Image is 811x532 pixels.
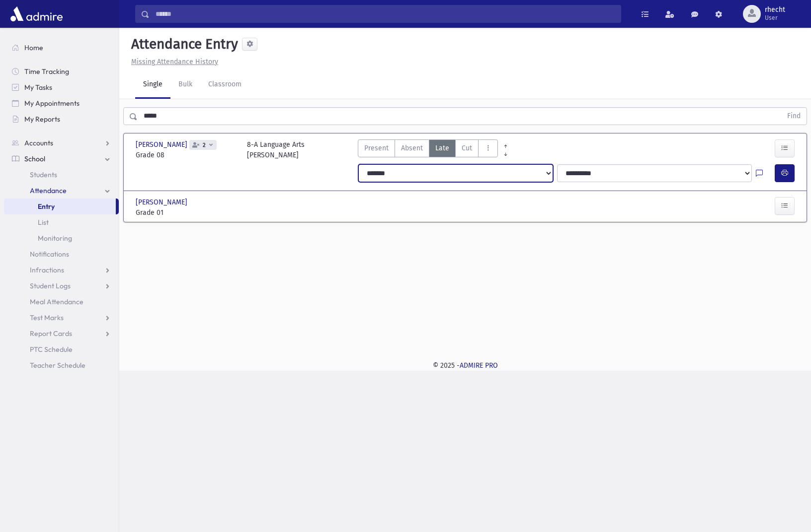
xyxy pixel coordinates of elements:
span: 2 [201,142,208,148]
a: Home [4,40,119,56]
a: Infractions [4,262,119,278]
span: [PERSON_NAME] [136,139,189,150]
div: 8-A Language Arts [PERSON_NAME] [247,139,305,160]
span: Teacher Schedule [30,361,85,370]
span: Meal Attendance [30,297,83,306]
span: My Reports [24,115,60,124]
input: Search [150,5,621,23]
div: © 2025 - [135,360,795,371]
a: My Tasks [4,79,119,95]
a: Monitoring [4,230,119,246]
span: Home [24,43,43,52]
span: My Tasks [24,83,52,92]
a: Bulk [170,71,200,99]
span: Student Logs [30,281,71,290]
span: Accounts [24,138,53,147]
span: Infractions [30,266,64,274]
span: Absent [401,143,423,153]
span: Test Marks [30,313,64,322]
a: Classroom [200,71,249,99]
a: ADMIRE PRO [460,361,498,370]
span: School [24,154,45,163]
span: Students [30,170,57,179]
span: Entry [38,202,55,211]
a: Test Marks [4,310,119,326]
a: My Appointments [4,95,119,111]
u: Missing Attendance History [131,58,218,66]
a: Time Tracking [4,64,119,79]
span: Grade 08 [136,150,237,160]
a: Students [4,167,119,183]
span: Time Tracking [24,67,69,76]
span: [PERSON_NAME] [136,197,189,207]
span: Grade 01 [136,207,237,218]
span: My Appointments [24,99,80,108]
a: Meal Attendance [4,294,119,310]
span: Report Cards [30,329,72,338]
a: Missing Attendance History [127,58,218,66]
a: Teacher Schedule [4,357,119,373]
a: School [4,151,119,167]
h5: Attendance Entry [127,36,238,53]
span: rhecht [765,6,785,14]
a: Report Cards [4,326,119,341]
button: Find [781,108,807,125]
span: Monitoring [38,234,72,243]
span: User [765,14,785,22]
img: AdmirePro [8,4,65,24]
a: Student Logs [4,278,119,294]
span: Cut [462,143,472,153]
a: My Reports [4,111,119,127]
a: Notifications [4,246,119,262]
span: Late [435,143,449,153]
a: Single [135,71,170,99]
span: Present [364,143,389,153]
a: List [4,214,119,230]
span: List [38,218,49,227]
a: Entry [4,199,116,214]
div: AttTypes [358,139,498,160]
span: Attendance [30,186,67,195]
a: Attendance [4,183,119,199]
span: Notifications [30,250,69,259]
span: PTC Schedule [30,345,73,354]
a: Accounts [4,135,119,151]
a: PTC Schedule [4,341,119,357]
